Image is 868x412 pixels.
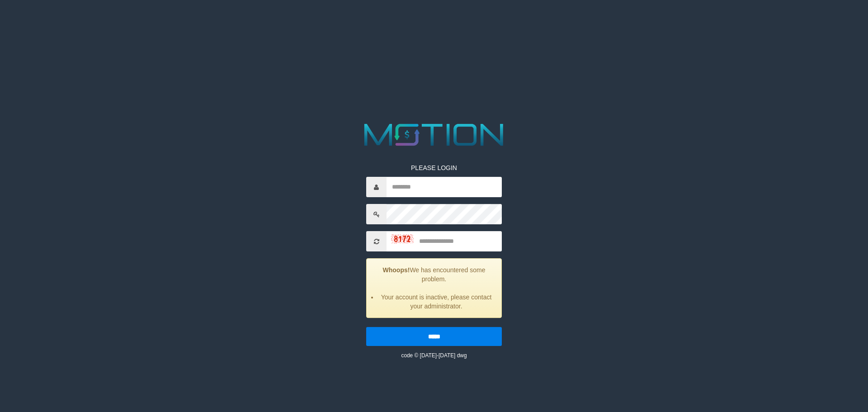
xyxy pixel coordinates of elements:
[391,234,414,243] img: captcha
[383,266,410,274] strong: Whoops!
[378,293,495,311] li: Your account is inactive, please contact your administrator.
[366,163,502,172] p: PLEASE LOGIN
[366,258,502,318] div: We has encountered some problem.
[358,120,510,150] img: MOTION_logo.png
[401,352,467,359] small: code © [DATE]-[DATE] dwg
